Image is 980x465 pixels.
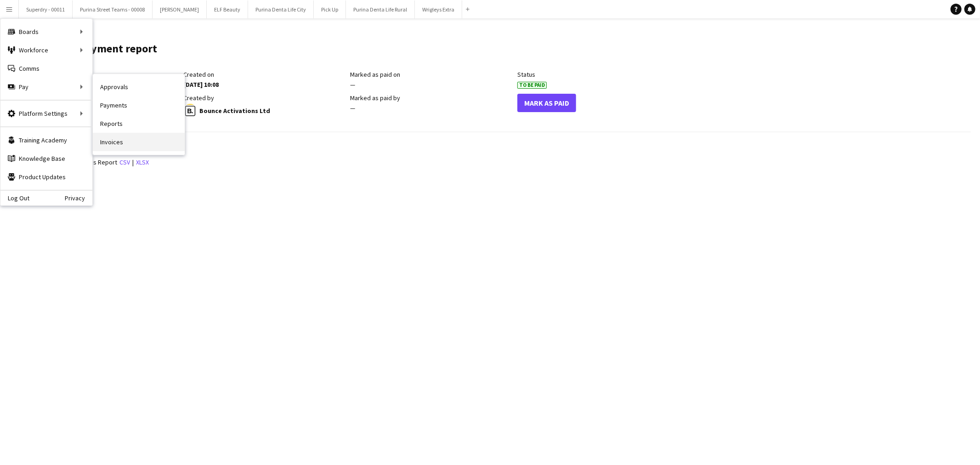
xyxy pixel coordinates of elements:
button: ELF Beauty [207,0,248,18]
div: Pay [0,78,92,96]
a: csv [119,158,130,166]
button: Pick Up [314,0,346,18]
div: Total payments [16,70,179,79]
a: Payments [93,96,185,114]
button: Wrigleys Extra [415,0,462,18]
span: To Be Paid [517,82,547,89]
div: Created on [183,70,346,79]
a: Reports [93,114,185,133]
div: | [16,157,971,168]
button: Purina Street Teams - 00008 [73,0,153,18]
div: Marked as paid by [350,94,513,102]
div: [DATE] 10:08 [183,80,346,89]
div: Marked as paid on [350,70,513,79]
div: Platform Settings [0,104,92,123]
a: Invoices [93,133,185,151]
a: Comms [0,59,92,78]
span: — [350,80,355,89]
div: Status [517,70,680,79]
button: Purina Denta Life Rural [346,0,415,18]
a: xlsx [136,158,149,166]
div: Created by [183,94,346,102]
div: Workforce [0,41,92,59]
div: Bounce Activations Ltd [183,104,346,118]
button: Mark As Paid [517,94,576,112]
button: Superdry - 00011 [19,0,73,18]
a: Knowledge Base [0,149,92,168]
button: Purina Denta Life City [248,0,314,18]
button: [PERSON_NAME] [153,0,207,18]
a: Log Out [0,194,29,202]
div: Boards [0,23,92,41]
a: Product Updates [0,168,92,186]
a: Approvals [93,78,185,96]
a: Training Academy [0,131,92,149]
h3: Reports [16,142,971,150]
a: Privacy [65,194,92,202]
span: — [350,104,355,112]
